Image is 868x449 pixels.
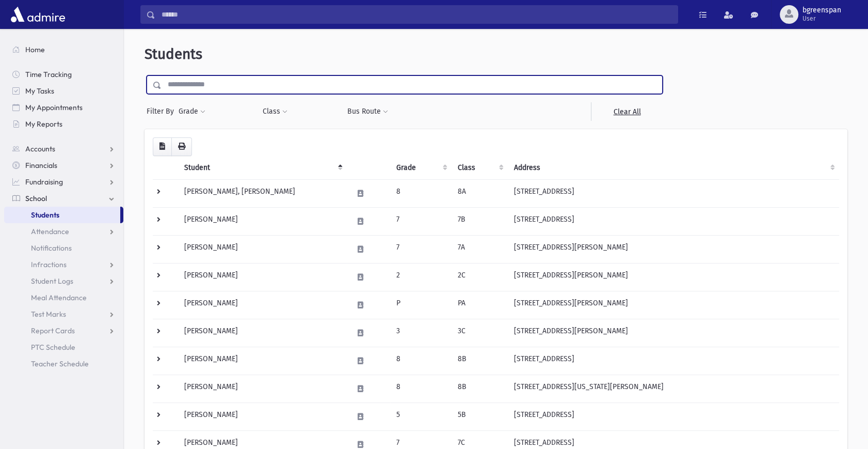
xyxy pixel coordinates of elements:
a: Home [4,41,123,58]
td: [STREET_ADDRESS] [508,179,839,207]
span: Home [25,45,45,54]
td: [PERSON_NAME] [178,375,347,402]
span: Student Logs [31,276,73,286]
span: Time Tracking [25,70,72,79]
a: My Tasks [4,83,123,99]
a: Accounts [4,141,123,157]
span: Test Marks [31,309,66,319]
td: [STREET_ADDRESS][PERSON_NAME] [508,291,839,319]
td: P [390,291,452,319]
td: [PERSON_NAME], [PERSON_NAME] [178,179,347,207]
td: [PERSON_NAME] [178,402,347,430]
a: Infractions [4,256,123,273]
span: Accounts [25,144,55,153]
td: 8 [390,375,452,402]
span: Filter By [147,106,178,117]
td: [PERSON_NAME] [178,347,347,375]
span: Attendance [31,227,69,236]
a: Test Marks [4,306,123,322]
td: [STREET_ADDRESS][US_STATE][PERSON_NAME] [508,375,839,402]
td: 7A [452,235,508,263]
a: Time Tracking [4,66,123,83]
td: [PERSON_NAME] [178,207,347,235]
button: CSV [153,137,172,156]
td: 8A [452,179,508,207]
td: [STREET_ADDRESS][PERSON_NAME] [508,235,839,263]
span: Fundraising [25,177,63,187]
td: 8 [390,347,452,375]
td: [STREET_ADDRESS] [508,207,839,235]
a: Clear All [591,102,663,121]
td: 7B [452,207,508,235]
a: Attendance [4,223,123,240]
td: 5B [452,402,508,430]
a: PTC Schedule [4,339,123,355]
button: Bus Route [347,102,389,121]
td: 8B [452,347,508,375]
span: User [802,14,841,23]
td: 7 [390,235,452,263]
a: Financials [4,157,123,174]
a: My Appointments [4,99,123,116]
a: Notifications [4,240,123,256]
td: 2 [390,263,452,291]
span: Students [144,45,202,63]
button: Class [262,102,288,121]
span: My Appointments [25,103,83,112]
span: PTC Schedule [31,343,75,352]
a: Students [4,207,120,223]
input: Search [155,5,678,24]
span: Students [31,210,59,220]
img: AdmirePro [8,4,68,25]
a: My Reports [4,116,123,132]
span: School [25,194,47,203]
td: 2C [452,263,508,291]
button: Print [171,137,192,156]
th: Class: activate to sort column ascending [452,156,508,180]
a: Report Cards [4,322,123,339]
a: Teacher Schedule [4,355,123,372]
td: 7 [390,207,452,235]
td: 3 [390,319,452,347]
th: Grade: activate to sort column ascending [390,156,452,180]
td: PA [452,291,508,319]
span: Infractions [31,260,67,269]
td: [PERSON_NAME] [178,291,347,319]
span: bgreenspan [802,6,841,14]
span: Financials [25,161,57,170]
span: My Reports [25,119,62,129]
th: Address: activate to sort column ascending [508,156,839,180]
td: 3C [452,319,508,347]
a: Student Logs [4,273,123,289]
th: Student: activate to sort column descending [178,156,347,180]
span: Meal Attendance [31,293,87,302]
button: Grade [178,102,206,121]
td: [PERSON_NAME] [178,263,347,291]
span: Report Cards [31,326,75,335]
span: Teacher Schedule [31,359,89,368]
td: [STREET_ADDRESS][PERSON_NAME] [508,263,839,291]
td: 8 [390,179,452,207]
span: Notifications [31,243,72,253]
a: Meal Attendance [4,289,123,306]
span: My Tasks [25,86,54,96]
td: 5 [390,402,452,430]
td: [STREET_ADDRESS][PERSON_NAME] [508,319,839,347]
a: Fundraising [4,174,123,190]
a: School [4,190,123,207]
td: [PERSON_NAME] [178,235,347,263]
td: [STREET_ADDRESS] [508,402,839,430]
td: 8B [452,375,508,402]
td: [STREET_ADDRESS] [508,347,839,375]
td: [PERSON_NAME] [178,319,347,347]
